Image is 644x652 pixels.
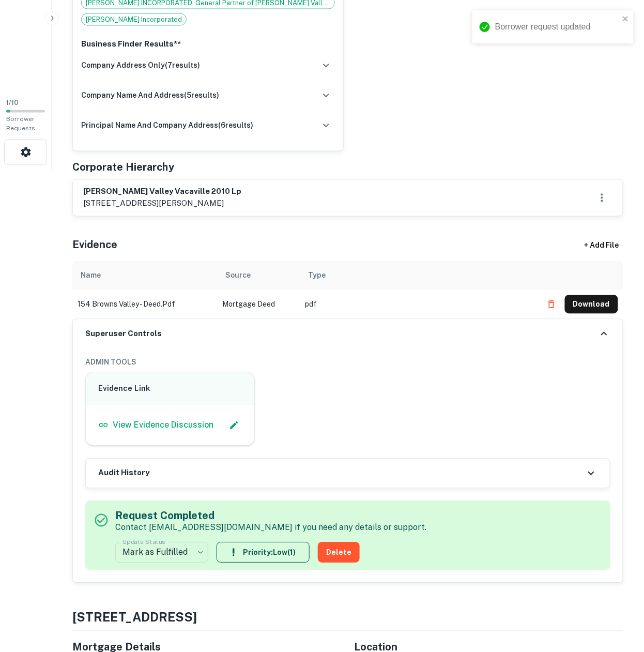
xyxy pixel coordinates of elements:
td: 154 browns valley - deed.pdf [72,290,217,319]
div: Mark as Fulfilled [115,538,208,567]
th: Source [217,261,300,290]
p: [STREET_ADDRESS][PERSON_NAME] [83,198,241,210]
p: Contact [EMAIL_ADDRESS][DOMAIN_NAME] if you need any details or support. [115,522,426,534]
th: Name [72,261,217,290]
h6: principal name and company address ( 6 results) [81,120,253,131]
h6: Evidence Link [98,383,242,395]
button: close [622,14,630,24]
h4: [STREET_ADDRESS] [72,608,623,627]
button: Delete file [542,296,561,313]
h6: company name and address ( 5 results) [81,90,219,101]
h6: company address only ( 7 results) [81,60,200,71]
h6: Audit History [98,467,149,479]
span: Borrower Requests [6,116,35,132]
button: Download [565,295,618,314]
span: 1 / 10 [6,99,19,107]
td: Mortgage Deed [217,290,300,319]
h6: ADMIN TOOLS [85,357,610,368]
p: Business Finder Results** [81,38,335,51]
p: View Evidence Discussion [113,419,213,432]
div: Type [308,269,326,282]
button: Priority:Low(1) [217,542,310,563]
h5: Evidence [72,237,117,253]
h5: Request Completed [115,508,426,524]
div: Source [225,269,251,282]
div: scrollable content [72,261,623,319]
div: Borrower request updated [495,21,619,33]
button: Delete [318,542,360,563]
label: Update Status [122,538,165,547]
h5: Corporate Hierarchy [72,160,174,175]
div: + Add File [565,236,638,255]
span: [PERSON_NAME] Incorporated [82,15,186,25]
td: pdf [300,290,537,319]
h6: Superuser Controls [85,328,162,340]
iframe: Chat Widget [592,569,644,619]
div: Name [81,269,101,282]
button: Edit Slack Link [226,418,242,433]
h6: [PERSON_NAME] valley vacaville 2010 lp [83,186,241,198]
a: View Evidence Discussion [98,419,213,432]
th: Type [300,261,537,290]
